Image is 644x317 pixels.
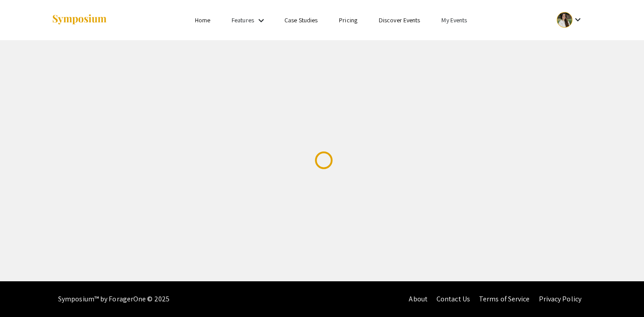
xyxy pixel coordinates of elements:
a: Home [195,16,210,24]
a: About [409,294,428,304]
a: Privacy Policy [539,294,581,304]
button: Expand account dropdown [547,10,593,30]
img: Symposium by ForagerOne [51,14,107,26]
a: My Events [441,16,467,24]
div: Symposium™ by ForagerOne © 2025 [58,281,169,317]
a: Pricing [339,16,357,24]
a: Terms of Service [479,294,530,304]
mat-icon: Expand account dropdown [572,14,583,25]
a: Features [232,16,254,24]
a: Contact Us [436,294,470,304]
a: Case Studies [284,16,318,24]
mat-icon: Expand Features list [256,15,267,26]
a: Discover Events [379,16,420,24]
